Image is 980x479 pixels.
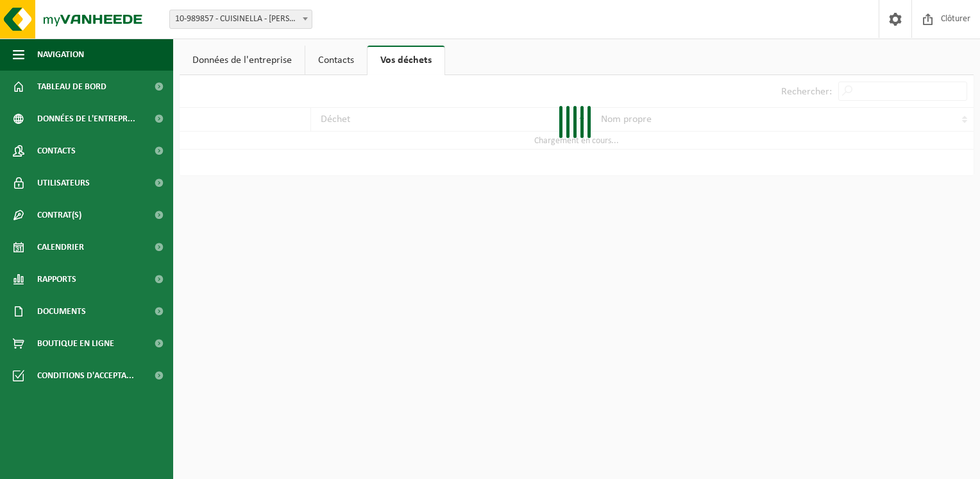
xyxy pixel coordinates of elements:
span: Calendrier [37,231,84,263]
span: Boutique en ligne [37,327,114,360]
span: Tableau de bord [37,71,106,103]
span: Conditions d'accepta... [37,360,134,392]
a: Données de l'entreprise [180,46,305,75]
span: 10-989857 - CUISINELLA - DECHY [169,10,312,29]
span: 10-989857 - CUISINELLA - DECHY [170,10,312,28]
span: Utilisateurs [37,167,90,199]
span: Contrat(s) [37,199,81,231]
span: Navigation [37,39,84,71]
span: Rapports [37,263,76,295]
a: Contacts [305,46,367,75]
span: Données de l'entrepr... [37,103,135,135]
a: Vos déchets [367,46,444,75]
span: Documents [37,295,86,327]
span: Contacts [37,135,76,167]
